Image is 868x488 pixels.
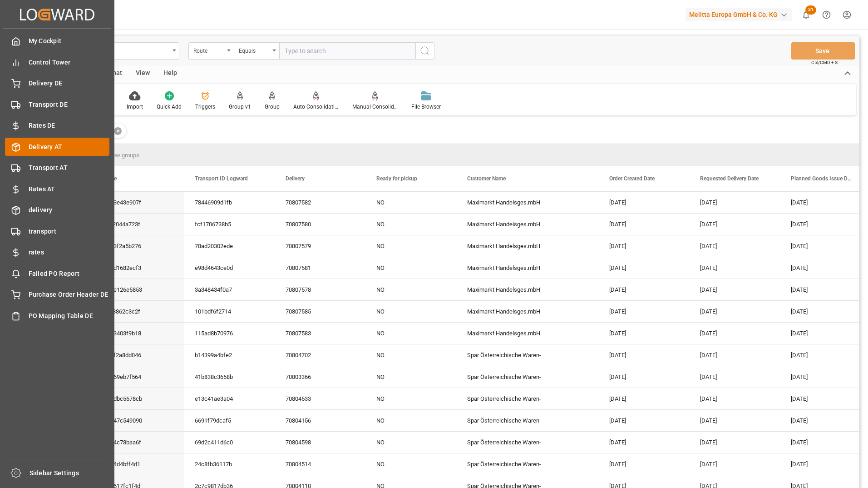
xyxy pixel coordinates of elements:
button: Save [791,42,855,60]
div: [DATE] [598,344,689,366]
div: [DATE] [689,323,780,344]
div: 70807578 [275,279,365,300]
span: delivery [29,205,110,215]
div: [DATE] [689,453,780,475]
div: Melitta Europa GmbH & Co. KG [686,8,792,21]
span: Order Created Date [609,175,655,182]
div: NO [365,432,456,453]
span: Transport ID Logward [195,175,248,182]
div: [DATE] [689,344,780,366]
div: c6dd1682ecf3 [93,257,184,279]
div: [DATE] [598,388,689,409]
div: 6691f79dcaf5 [184,410,275,431]
div: 19f2044a723f [93,214,184,235]
div: 5a23403f9b18 [93,323,184,344]
div: Maximarkt Handelsges.mbH [456,279,598,300]
div: [DATE] [689,301,780,322]
span: Ctrl/CMD + S [811,59,838,66]
div: 70804702 [275,344,365,366]
div: [DATE] [598,410,689,431]
span: Transport DE [29,100,110,110]
div: [DATE] [598,279,689,300]
span: Purchase Order Header DE [29,290,110,299]
button: Help Center [816,5,837,25]
div: Maximarkt Handelsges.mbH [456,323,598,344]
span: Planned Goods Issue Date [791,175,852,182]
button: open menu [234,42,279,60]
a: Transport DE [5,95,109,113]
div: NO [365,344,456,366]
div: 70804598 [275,432,365,453]
div: [DATE] [598,257,689,279]
div: [DATE] [689,279,780,300]
div: NO [365,410,456,431]
a: Delivery AT [5,138,109,155]
span: Delivery [286,175,305,182]
span: Requested Delivery Date [700,175,759,182]
div: 78446909d1fb [184,192,275,213]
div: Group v1 [229,103,251,111]
div: 70807580 [275,214,365,235]
div: Equals [239,45,270,55]
a: Purchase Order Header DE [5,286,109,304]
div: 70807583 [275,323,365,344]
div: 78ad20302ede [184,235,275,257]
div: [DATE] [689,388,780,409]
div: NO [365,192,456,213]
div: Manual Consolidation [352,103,398,111]
span: Rates AT [29,184,110,194]
span: Rates DE [29,121,110,130]
div: [DATE] [689,192,780,213]
div: Maximarkt Handelsges.mbH [456,235,598,257]
div: b553e43e907f [93,192,184,213]
div: e41f2a8dd046 [93,344,184,366]
div: 70807582 [275,192,365,213]
div: Import [127,103,143,111]
div: e13c41ae3a04 [184,388,275,409]
div: [DATE] [598,192,689,213]
button: search button [415,42,434,60]
span: Customer Name [467,175,506,182]
div: a9b3f2a5b276 [93,235,184,257]
span: Delivery DE [29,79,110,88]
div: NO [365,235,456,257]
div: Spar Österreichische Waren- [456,344,598,366]
div: e98d4643ce0d [184,257,275,279]
span: Delivery AT [29,142,110,152]
div: Group [265,103,280,111]
span: Sidebar Settings [30,468,111,478]
a: Delivery DE [5,75,109,92]
div: Maximarkt Handelsges.mbH [456,257,598,279]
div: [DATE] [598,432,689,453]
div: Auto Consolidation [293,103,339,111]
a: transport [5,222,109,240]
div: [DATE] [598,214,689,235]
span: Control Tower [29,58,110,67]
button: Melitta Europa GmbH & Co. KG [686,6,796,23]
div: 115ad8b70976 [184,323,275,344]
div: Maximarkt Handelsges.mbH [456,214,598,235]
div: b1c47c549090 [93,410,184,431]
div: fcf1706738b5 [184,214,275,235]
div: 70807581 [275,257,365,279]
div: NO [365,214,456,235]
div: [DATE] [689,432,780,453]
div: 83a69eb7f564 [93,366,184,388]
div: [DATE] [689,410,780,431]
div: [DATE] [689,257,780,279]
div: Triggers [195,103,215,111]
div: Maximarkt Handelsges.mbH [456,301,598,322]
div: Quick Add [157,103,182,111]
a: Control Tower [5,53,109,71]
a: Rates DE [5,117,109,134]
button: open menu [188,42,234,60]
div: 2d64d4bff4d1 [93,453,184,475]
div: Spar Österreichische Waren- [456,366,598,388]
button: show 31 new notifications [796,5,816,25]
span: My Cockpit [29,36,110,46]
div: d7c4c78baa6f [93,432,184,453]
span: Failed PO Report [29,269,110,279]
div: 41b838c3658b [184,366,275,388]
div: 70807579 [275,235,365,257]
div: NO [365,366,456,388]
